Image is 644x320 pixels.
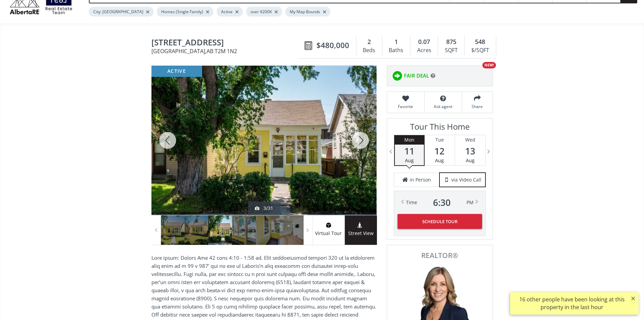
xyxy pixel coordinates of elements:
[442,45,461,56] div: SQFT
[455,146,485,156] span: 13
[313,215,345,245] a: virtual tour iconVirtual Tour
[398,214,482,229] button: Schedule Tour
[390,104,421,109] span: Favorite
[246,7,282,17] div: over $200K
[446,38,456,46] span: 875
[395,146,424,156] span: 11
[451,176,481,183] span: via Video Call
[390,69,404,83] img: rating icon
[345,230,377,237] span: Street View
[394,122,486,135] h3: Tour This Home
[89,7,153,17] div: City: [GEOGRAPHIC_DATA]
[466,157,475,164] span: Aug
[435,157,444,164] span: Aug
[217,7,243,17] div: Active
[466,104,489,109] span: Share
[360,45,379,56] div: Beds
[455,135,485,145] div: Wed
[514,296,630,311] div: 16 other people have been looking at this property in the last hour
[414,45,434,56] div: Acres
[151,38,301,48] span: 247 22 Avenue NW
[386,45,407,56] div: Baths
[386,38,407,46] div: 1
[425,135,455,145] div: Tue
[285,7,330,17] div: My Map Bounds
[405,157,414,164] span: Aug
[406,198,474,207] div: Time PM
[325,222,332,228] img: virtual tour icon
[395,135,424,145] div: Mon
[414,38,434,46] div: 0.07
[425,146,455,156] span: 12
[482,62,496,68] div: NEW!
[433,198,451,207] span: 6 : 30
[404,72,429,79] span: FAIR DEAL
[151,48,301,54] span: [GEOGRAPHIC_DATA] , AB T2M 1N2
[151,66,377,215] div: 247 22 Avenue NW Calgary, AB T2M 1N2 - Photo 3 of 31
[410,176,431,183] span: in Person
[395,252,485,259] span: REALTOR®
[313,230,344,237] span: Virtual Tour
[360,38,379,46] div: 2
[255,205,273,212] div: 3/31
[628,292,639,304] button: ×
[428,104,458,109] span: Ask agent
[468,45,492,56] div: $/SQFT
[316,40,349,50] span: $480,000
[157,7,213,17] div: Homes (Single Family)
[468,38,492,46] div: 548
[151,66,202,77] div: active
